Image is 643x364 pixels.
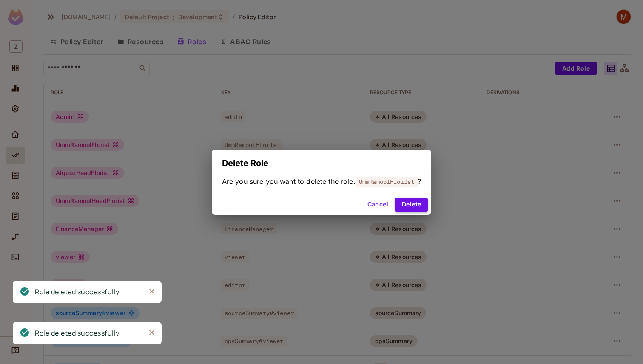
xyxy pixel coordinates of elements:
button: Cancel [364,198,392,212]
span: UmmRamoolFlorist [356,176,418,187]
button: Delete [395,198,428,212]
button: Close [145,285,158,298]
button: Close [145,326,158,339]
div: Role deleted successfully [35,287,119,297]
h2: Delete Role [212,150,432,177]
span: Are you sure you want to delete the role: ? [222,177,421,186]
div: Role deleted successfully [35,328,119,339]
